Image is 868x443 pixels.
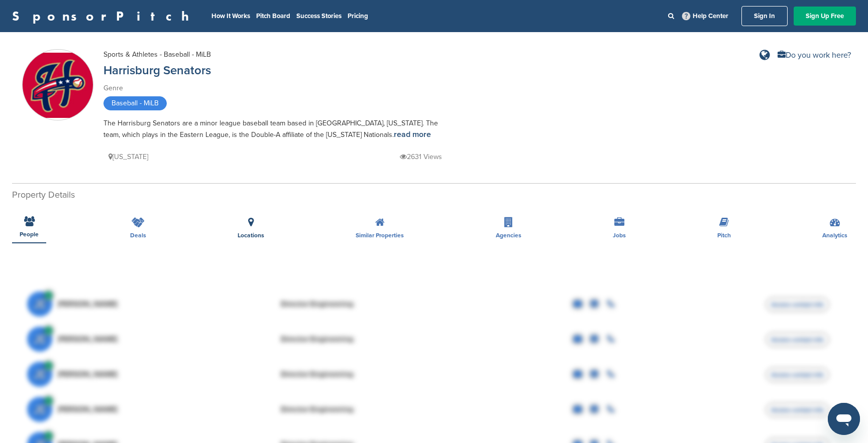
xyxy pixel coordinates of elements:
a: Help Center [680,10,730,22]
span: JE [27,291,52,317]
div: The Harrisburg Senators are a minor league baseball team based in [GEOGRAPHIC_DATA], [US_STATE]. ... [103,118,455,140]
span: JE [27,397,52,422]
span: [PERSON_NAME] [57,370,118,378]
img: Sponsorpitch & Harrisburg Senators [23,53,93,118]
a: SponsorPitch [12,10,195,23]
a: JE [PERSON_NAME] Director Engineering Access contact info [27,286,841,322]
div: Director Engineering [280,370,431,378]
a: JE [PERSON_NAME] Director Engineering Access contact info [27,322,841,357]
span: JE [27,327,52,352]
span: People [20,231,39,237]
a: Harrisburg Senators [103,63,211,78]
a: JE [PERSON_NAME] Director Engineering Access contact info [27,392,841,427]
a: read more [394,129,431,139]
iframe: Button to launch messaging window [828,403,860,435]
span: [PERSON_NAME] [57,405,118,413]
div: Genre [103,83,455,94]
a: Sign In [741,6,788,26]
span: Pitch [717,232,731,238]
a: Do you work here? [778,51,851,59]
h2: Property Details [12,188,856,202]
span: Agencies [496,232,521,238]
span: [PERSON_NAME] [57,300,118,308]
p: 2631 Views [400,151,442,163]
div: Director Engineering [280,300,431,308]
span: Jobs [613,232,626,238]
a: Pitch Board [256,12,290,20]
a: Success Stories [296,12,342,20]
a: JE [PERSON_NAME] Director Engineering Access contact info [27,357,841,392]
div: Sports & Athletes - Baseball - MiLB [103,49,211,60]
a: How It Works [211,12,250,20]
span: JE [27,362,52,387]
span: Locations [238,232,264,238]
span: Access contact info [766,332,829,347]
span: Access contact info [766,402,829,417]
p: [US_STATE] [108,151,148,163]
span: Deals [130,232,146,238]
div: Director Engineering [280,405,431,413]
span: Similar Properties [356,232,404,238]
span: Analytics [822,232,847,238]
span: Baseball - MiLB [103,96,167,110]
span: Access contact info [766,367,829,382]
a: Sign Up Free [794,7,856,26]
div: Director Engineering [280,335,431,343]
span: [PERSON_NAME] [57,335,118,343]
span: Access contact info [766,297,829,312]
a: Pricing [348,12,368,20]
